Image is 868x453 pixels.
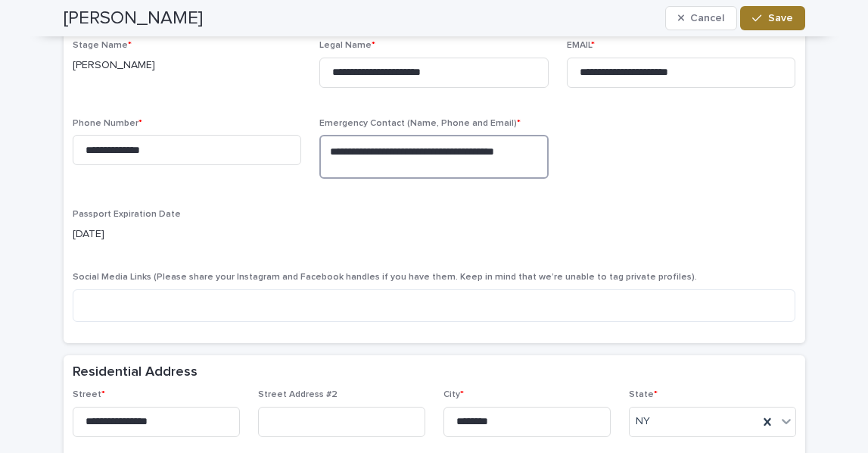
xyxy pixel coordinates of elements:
[740,6,804,30] button: Save
[768,13,793,23] span: Save
[258,390,338,399] span: Street Address #2
[73,364,198,381] h2: Residential Address
[629,390,658,399] span: State
[319,119,521,128] span: Emergency Contact (Name, Phone and Email)
[319,41,375,50] span: Legal Name
[73,119,142,128] span: Phone Number
[73,390,105,399] span: Street
[73,227,796,242] p: [DATE]
[64,8,203,30] h2: [PERSON_NAME]
[73,41,132,50] span: Stage Name
[73,273,697,282] span: Social Media Links (Please share your Instagram and Facebook handles if you have them. Keep in mi...
[73,210,181,219] span: Passport Expiration Date
[567,41,595,50] span: EMAIL
[690,13,724,23] span: Cancel
[636,414,650,430] span: NY
[73,58,302,73] p: [PERSON_NAME]
[443,390,464,399] span: City
[665,6,738,30] button: Cancel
